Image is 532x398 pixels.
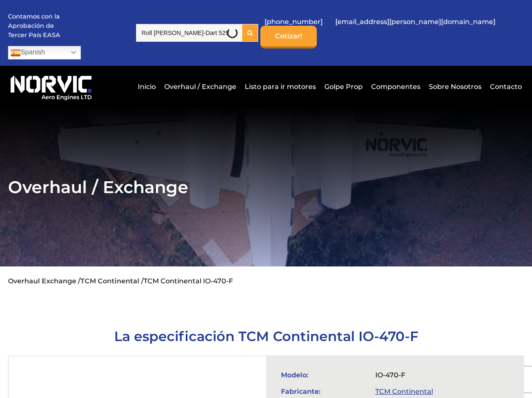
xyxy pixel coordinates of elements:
[243,76,318,97] a: Listo para ir motores
[136,76,158,97] a: Inicio
[8,177,524,197] h2: Overhaul / Exchange
[8,72,94,101] img: Logotipo de Norvic Aero Engines
[427,76,484,97] a: Sobre Nosotros
[144,277,233,285] li: TCM Continental IO-470-F
[8,277,80,285] a: Overhaul Exchange /
[277,367,371,383] td: Modelo:
[260,26,317,48] a: Cotizar!
[331,11,500,32] a: [EMAIL_ADDRESS][PERSON_NAME][DOMAIN_NAME]
[162,76,238,97] a: Overhaul / Exchange
[8,46,81,59] a: Spanish
[322,76,365,97] a: Golpe Prop
[8,328,524,344] h1: La especificación TCM Continental IO-470-F
[375,387,433,395] a: TCM Continental
[80,277,144,285] a: TCM Continental /
[488,76,522,97] a: Contacto
[369,76,422,97] a: Componentes
[8,12,71,40] p: Contamos con la Aprobación de Tercer País EASA
[11,48,21,58] img: es
[136,24,242,42] input: Search by engine model…
[371,367,480,383] td: IO-470-F
[260,11,327,32] a: [PHONE_NUMBER]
